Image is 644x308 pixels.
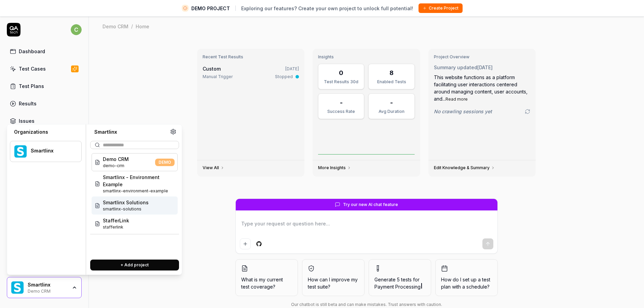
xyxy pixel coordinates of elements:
[374,284,421,290] span: Payment Processing
[374,276,425,290] span: Generate 5 tests for
[103,217,129,224] span: StafferLink
[302,259,365,296] button: How can I improve my test suite?
[103,163,129,169] span: Project ID: IXE0
[7,114,82,128] a: Issues
[28,282,67,288] div: Smartlinx
[434,74,527,102] span: This website functions as a platform facilitating user interactions centered around managing cont...
[441,276,492,290] span: How do I set up a test plan with a schedule?
[435,259,498,296] button: How do I set up a test plan with a schedule?
[241,5,413,12] span: Exploring our features? Create your own project to unlock full potential!
[10,129,82,135] div: Organizations
[103,188,175,194] span: Project ID: ZNJI
[203,74,233,80] div: Manual Trigger
[102,23,128,30] div: Demo CRM
[103,199,149,206] span: Smartlinx Solutions
[241,276,292,290] span: What is my current test coverage?
[31,148,72,154] div: Smartlinx
[343,202,398,208] span: Try our new AI chat feature
[7,45,82,58] a: Dashboard
[19,117,35,124] div: Issues
[7,79,82,93] a: Test Plans
[373,108,410,115] div: Avg Duration
[71,23,82,36] button: c
[103,206,149,212] span: Project ID: RpbL
[7,97,82,110] a: Results
[90,129,170,135] div: Smartlinx
[390,98,393,107] div: -
[389,68,394,77] div: 8
[14,145,27,158] img: Smartlinx Logo
[28,288,67,293] div: Demo CRM
[71,24,82,35] span: c
[7,62,82,75] a: Test Cases
[11,281,24,294] img: Smartlinx Logo
[446,96,468,102] button: Read more
[275,74,293,80] div: Stopped
[240,238,251,249] button: Add attachment
[434,108,492,115] span: No crawling sessions yet
[19,83,44,90] div: Test Plans
[203,165,224,171] a: View All
[103,174,175,188] span: Smartlinx - Environment Example
[103,156,129,163] span: Demo CRM
[19,48,45,55] div: Dashboard
[323,108,360,115] div: Success Rate
[434,54,531,60] h3: Project Overview
[155,159,175,166] span: DEMO
[90,260,179,270] button: + Add project
[235,302,498,308] div: Our chatbot is still beta and can make mistakes. Trust answers with caution.
[339,68,343,77] div: 0
[318,165,351,171] a: More Insights
[103,224,129,230] span: Project ID: r6Yf
[203,54,299,60] h3: Recent Test Results
[434,165,495,171] a: Edit Knowledge & Summary
[170,129,176,137] a: Organization settings
[369,259,431,296] button: Generate 5 tests forPayment Processing
[131,23,133,30] div: /
[203,66,221,72] span: Custom
[191,5,230,12] span: DEMO PROJECT
[477,64,493,70] time: [DATE]
[136,23,149,30] div: Home
[201,64,301,81] a: Custom[DATE]Manual TriggerStopped
[235,259,298,296] button: What is my current test coverage?
[323,79,360,85] div: Test Results 30d
[318,54,415,60] h3: Insights
[525,109,530,114] a: Go to crawling settings
[373,79,410,85] div: Enabled Tests
[10,141,82,162] button: Smartlinx LogoSmartlinx
[434,64,477,70] span: Summary updated
[340,98,343,107] div: -
[7,277,82,298] button: Smartlinx LogoSmartlinxDemo CRM
[90,152,179,254] div: Suggestions
[419,3,463,13] button: Create Project
[19,65,46,72] div: Test Cases
[285,66,299,71] time: [DATE]
[19,100,37,107] div: Results
[308,276,359,290] span: How can I improve my test suite?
